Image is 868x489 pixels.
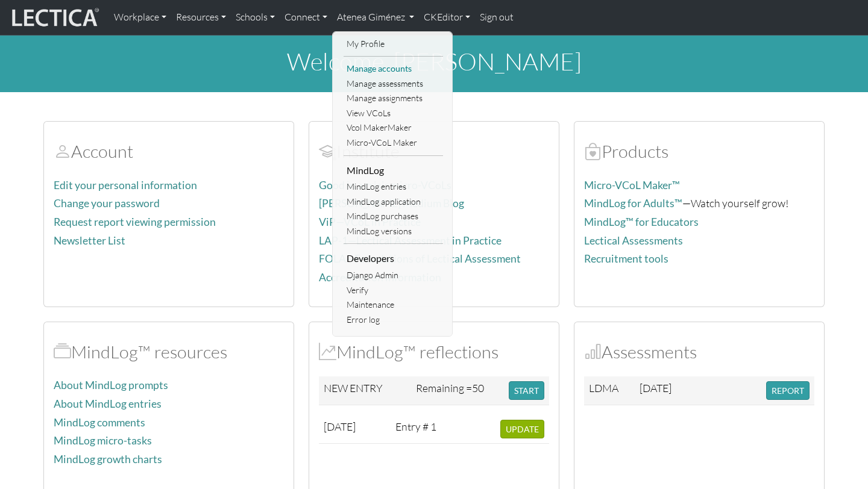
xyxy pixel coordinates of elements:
[54,341,71,363] span: MindLog™ resources
[344,249,443,268] li: Developers
[344,106,443,121] a: View VCoLs
[344,209,443,224] a: MindLog purchases
[344,37,443,52] a: My Profile
[319,252,521,265] a: FOLA—Foundations of Lectical Assessment
[319,179,451,192] a: Good in a crisis micro-VCoLs
[54,434,152,447] a: MindLog micro-tasks
[584,141,814,162] h2: Products
[344,297,443,313] a: Maintenance
[344,161,443,180] li: MindLog
[584,216,699,228] a: MindLog™ for Educators
[171,5,231,30] a: Resources
[332,5,419,30] a: Atenea Giménez
[584,252,668,265] a: Recruitment tools
[54,197,160,210] a: Change your password
[319,341,336,363] span: MindLog
[109,5,171,30] a: Workplace
[324,420,356,433] span: [DATE]
[280,5,332,30] a: Connect
[344,283,443,298] a: Verify
[319,341,549,363] h2: MindLog™ reflections
[54,140,71,162] span: Account
[344,313,443,328] a: Error log
[584,195,814,212] p: —Watch yourself grow!
[584,341,814,363] h2: Assessments
[419,5,475,30] a: CKEditor
[344,268,443,283] a: Django Admin
[584,341,602,363] span: Assessments
[506,424,539,434] span: UPDATE
[319,141,549,162] h2: Institute
[584,179,680,192] a: Micro-VCoL Maker™
[344,120,443,135] a: Vcol MakerMaker
[500,420,544,438] button: UPDATE
[54,179,197,192] a: Edit your personal information
[584,140,602,162] span: Products
[319,216,421,228] a: ViP—VCoL in Practice
[344,224,443,239] a: MindLog versions
[766,381,810,400] button: REPORT
[231,5,280,30] a: Schools
[319,234,502,247] a: LAP-1—Lectical Assessment in Practice
[319,376,411,405] td: NEW ENTRY
[584,376,635,405] td: LDMA
[54,397,162,410] a: About MindLog entries
[344,76,443,92] a: Manage assessments
[391,415,445,444] td: Entry # 1
[584,234,683,247] a: Lectical Assessments
[54,341,284,363] h2: MindLog™ resources
[54,234,125,247] a: Newsletter List
[54,141,284,162] h2: Account
[319,140,336,162] span: Account
[54,216,216,228] a: Request report viewing permission
[54,416,145,429] a: MindLog comments
[319,197,464,210] a: [PERSON_NAME] Medium Blog
[54,379,168,391] a: About MindLog prompts
[54,453,162,466] a: MindLog growth charts
[584,197,682,210] a: MindLog for Adults™
[9,6,99,29] img: lecticalive
[640,381,671,394] span: [DATE]
[411,376,504,405] td: Remaining =
[344,179,443,195] a: MindLog entries
[509,381,544,400] button: START
[344,61,443,76] a: Manage accounts
[475,5,518,30] a: Sign out
[344,91,443,106] a: Manage assignments
[319,271,441,284] a: Accreditation information
[344,135,443,151] a: Micro-VCoL Maker
[344,195,443,210] a: MindLog application
[472,381,484,394] span: 50
[344,37,443,328] ul: Atenea Giménez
